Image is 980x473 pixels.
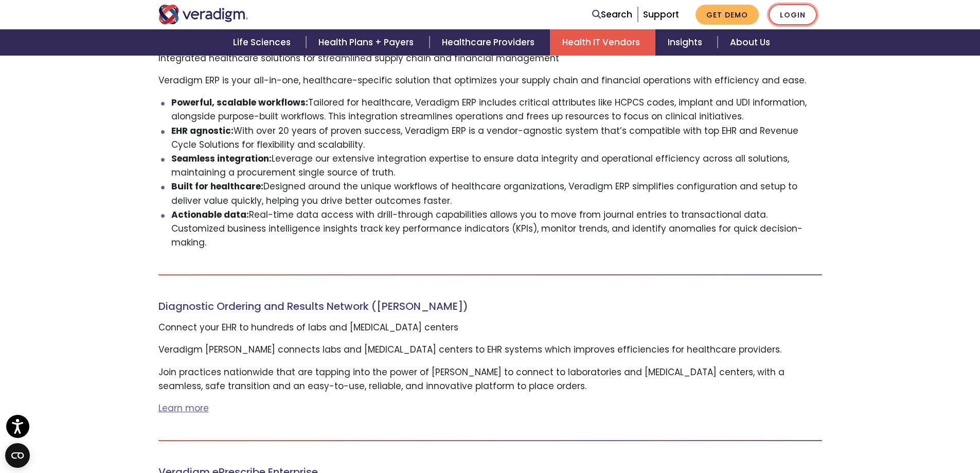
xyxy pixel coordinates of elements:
strong: Powerful, scalable workflows: [171,96,308,109]
p: Integrated healthcare solutions for streamlined supply chain and financial management [158,51,822,65]
p: Veradigm ERP is your all-in-one, healthcare-specific solution that optimizes your supply chain an... [158,74,822,87]
iframe: Drift Chat Widget [782,399,968,461]
a: About Us [718,29,782,56]
a: Healthcare Providers [430,29,550,56]
a: Support [643,8,679,21]
img: Veradigm logo [158,5,248,24]
li: Designed around the unique workflows of healthcare organizations, Veradigm ERP simplifies configu... [171,180,822,207]
a: Login [769,4,817,25]
p: Connect your EHR to hundreds of labs and [MEDICAL_DATA] centers [158,321,822,335]
a: Health IT Vendors [550,29,655,56]
h4: Diagnostic Ordering and Results Network ([PERSON_NAME]) [158,300,822,312]
p: Join practices nationwide that are tapping into the power of [PERSON_NAME] to connect to laborato... [158,365,822,393]
p: Veradigm [PERSON_NAME] connects labs and [MEDICAL_DATA] centers to EHR systems which improves eff... [158,343,822,357]
a: Insights [655,29,718,56]
li: Real-time data access with drill-through capabilities allows you to move from journal entries to ... [171,208,822,250]
a: Life Sciences [221,29,306,56]
strong: EHR agnostic: [171,125,234,137]
a: Get Demo [696,5,759,25]
li: Tailored for healthcare, Veradigm ERP includes critical attributes like HCPCS codes, implant and ... [171,96,822,124]
li: With over 20 years of proven success, Veradigm ERP is a vendor-agnostic system that’s compatible ... [171,124,822,152]
a: Search [592,8,632,22]
button: Open CMP widget [5,443,30,468]
strong: Actionable data: [171,208,249,221]
li: Leverage our extensive integration expertise to ensure data integrity and operational efficiency ... [171,152,822,180]
a: Health Plans + Payers [306,29,429,56]
strong: Built for healthcare: [171,180,263,192]
a: Learn more [158,402,209,414]
strong: Seamless integration: [171,152,272,165]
